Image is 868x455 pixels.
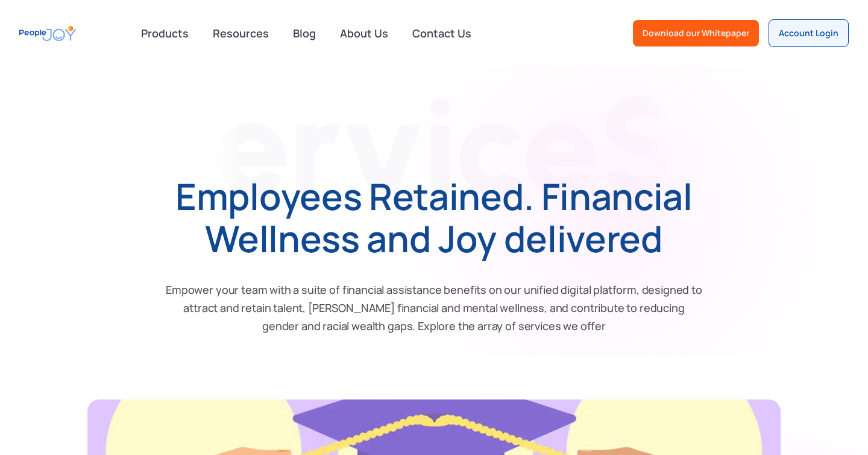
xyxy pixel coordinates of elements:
[643,27,749,39] div: Download our Whitepaper
[333,20,395,46] a: About Us
[165,175,703,259] h1: Employees Retained. Financial Wellness and Joy delivered
[165,266,703,335] p: Empower your team with a suite of financial assistance benefits on our unified digital platform, ...
[206,20,276,46] a: Resources
[779,27,838,39] div: Account Login
[19,20,76,47] a: home
[134,21,196,45] div: Products
[633,20,759,46] a: Download our Whitepaper
[769,19,849,47] a: Account Login
[286,20,323,46] a: Blog
[405,20,479,46] a: Contact Us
